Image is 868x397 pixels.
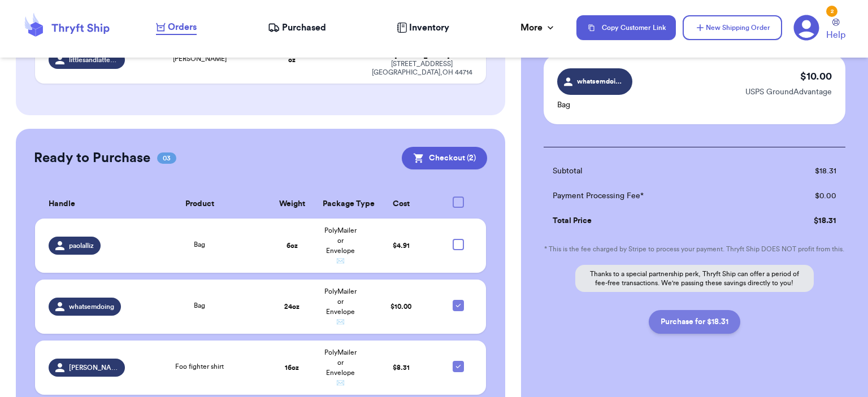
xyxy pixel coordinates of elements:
span: paolalliz [69,241,94,250]
span: whatsemdoing [577,76,623,86]
span: Bag [194,302,205,309]
strong: oz [288,56,296,63]
a: 2 [793,15,819,41]
button: Purchase for $18.31 [649,310,740,334]
a: Inventory [397,21,449,34]
button: Copy Customer Link [576,15,676,40]
td: Total Price [544,208,763,233]
span: PolyMailer or Envelope ✉️ [324,349,357,386]
p: Bag [557,99,632,111]
strong: 6 oz [287,242,298,249]
div: 2 [826,6,837,17]
span: [PERSON_NAME].thrift.collective [69,363,119,372]
th: Cost [364,190,437,219]
th: Weight [268,190,316,219]
td: $ 18.31 [763,208,845,233]
strong: 24 oz [284,303,300,310]
a: Orders [156,20,197,35]
span: PolyMailer or Envelope ✉️ [324,288,357,325]
p: $ 10.00 [800,68,832,84]
span: $ 8.31 [393,364,410,371]
span: PolyMailer or Envelope ✉️ [324,227,357,264]
span: $ 10.00 [390,303,411,310]
span: $ 4.91 [393,242,410,249]
p: Thanks to a special partnership perk, Thryft Ship can offer a period of fee-free transactions. We... [575,265,814,292]
span: Help [826,28,845,42]
div: [STREET_ADDRESS] [GEOGRAPHIC_DATA] , OH 44714 [371,60,472,77]
span: Inventory [409,21,449,34]
td: Subtotal [544,159,763,184]
th: Package Type [316,190,364,219]
h2: Ready to Purchase [34,149,150,167]
td: $ 0.00 [763,184,845,208]
span: Bag [194,241,205,248]
a: Purchased [268,21,326,34]
td: Payment Processing Fee* [544,184,763,208]
strong: 16 oz [285,364,299,371]
span: Handle [49,198,75,210]
button: Checkout (2) [402,147,487,169]
span: Foo fighter shirt [175,363,224,370]
button: New Shipping Order [683,15,782,40]
span: littlesandlattesthriftco [69,55,119,64]
div: More [520,21,556,34]
th: Product [132,190,267,219]
span: 03 [157,152,176,164]
span: [PERSON_NAME] [173,55,227,62]
td: $ 18.31 [763,159,845,184]
a: Help [826,19,845,42]
p: USPS GroundAdvantage [745,86,832,98]
span: Orders [168,20,197,34]
span: Purchased [282,21,326,34]
p: * This is the fee charged by Stripe to process your payment. Thryft Ship DOES NOT profit from this. [544,245,845,254]
span: whatsemdoing [69,302,114,311]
